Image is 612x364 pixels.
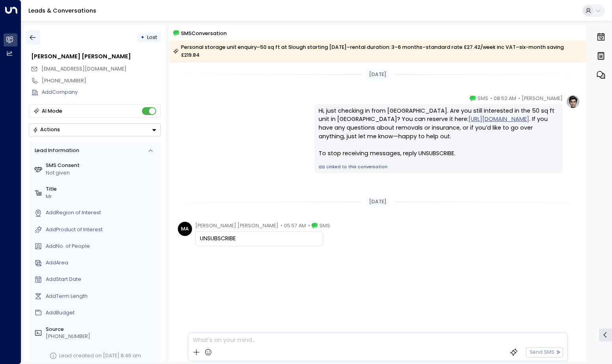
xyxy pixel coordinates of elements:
[33,126,60,133] div: Actions
[494,95,516,102] span: 08:52 AM
[41,65,127,72] span: [EMAIL_ADDRESS][DOMAIN_NAME]
[147,34,157,41] span: Lost
[46,193,158,201] div: Mr
[46,243,158,250] div: AddNo. of People
[468,115,529,124] a: [URL][DOMAIN_NAME]
[284,222,306,230] span: 05:57 AM
[200,234,318,243] div: UNSUBSCRIBE
[59,352,141,360] div: Lead created on [DATE] 8:46 am
[42,77,161,85] div: [PHONE_NUMBER]
[31,52,161,61] div: [PERSON_NAME] [PERSON_NAME]
[28,7,96,15] a: Leads & Conversations
[319,164,558,170] a: Linked to this conversation
[366,197,389,207] div: [DATE]
[46,169,158,177] div: Not given
[308,222,310,230] span: •
[141,31,144,44] div: •
[518,95,520,102] span: •
[46,209,158,217] div: AddRegion of Interest
[46,326,158,333] label: Source
[46,186,158,193] label: Title
[29,123,161,136] div: Button group with a nested menu
[280,222,282,230] span: •
[319,107,558,158] div: Hi, just checking in from [GEOGRAPHIC_DATA]. Are you still interested in the 50 sq ft unit in [GE...
[46,162,158,169] label: SMS Consent
[566,95,580,109] img: profile-logo.png
[42,107,62,115] div: AI Mode
[319,222,330,230] span: SMS
[46,309,158,317] div: AddBudget
[42,89,161,96] div: AddCompany
[46,259,158,267] div: AddArea
[29,123,161,136] button: Actions
[32,147,79,154] div: Lead Information
[195,222,278,230] span: [PERSON_NAME] [PERSON_NAME]
[46,276,158,283] div: AddStart Date
[41,65,127,73] span: alielmi.muh@gmail.com
[490,95,492,102] span: •
[178,222,192,236] div: MA
[46,293,158,300] div: AddTerm Length
[478,95,488,102] span: SMS
[173,43,582,59] div: Personal storage unit enquiry–50 sq ft at Slough starting [DATE]–rental duration: 3–6 months–stan...
[181,29,227,37] span: SMS Conversation
[46,226,158,234] div: AddProduct of Interest
[522,95,563,102] span: [PERSON_NAME]
[46,333,158,340] div: [PHONE_NUMBER]
[366,69,389,80] div: [DATE]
